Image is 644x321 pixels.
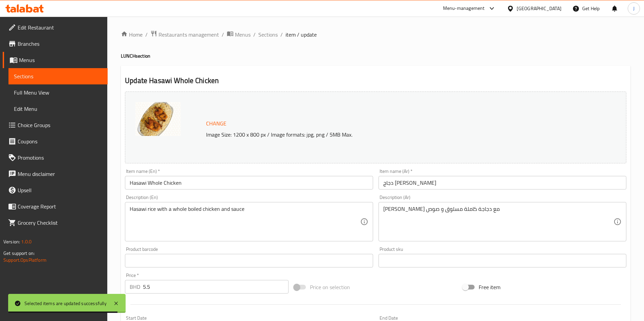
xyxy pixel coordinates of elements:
li: / [145,31,148,39]
span: Upsell [18,186,102,194]
span: Free item [479,283,500,291]
span: Menu disclaimer [18,170,102,178]
span: Full Menu View [14,88,102,97]
nav: breadcrumb [121,30,630,39]
span: Sections [14,72,102,80]
div: Menu-management [443,4,485,13]
p: BHD [130,283,140,291]
a: Menu disclaimer [3,166,108,182]
span: Branches [18,40,102,48]
span: Get support on: [3,249,35,258]
a: Upsell [3,182,108,198]
a: Support.OpsPlatform [3,256,47,264]
textarea: Hasawi rice with a whole boiled chicken and sauce [130,206,360,238]
img: mmw_638797218000415542 [135,102,181,136]
input: Please enter product sku [379,254,626,267]
a: Sections [258,31,278,39]
a: Coupons [3,133,108,149]
input: Please enter product barcode [125,254,373,267]
a: Full Menu View [8,84,108,101]
span: Promotions [18,154,102,162]
a: Edit Restaurant [3,19,108,36]
textarea: [PERSON_NAME] مع دجاجة كاملة مسلوق و صوص [383,206,613,238]
span: Version: [3,237,20,246]
a: Restaurants management [150,30,219,39]
a: Grocery Checklist [3,215,108,231]
span: Menus [19,56,102,64]
a: Promotions [3,149,108,166]
span: Choice Groups [18,121,102,129]
span: Menus [235,31,251,39]
input: Enter name En [125,176,373,189]
span: Coupons [18,137,102,145]
li: / [253,31,256,39]
span: Grocery Checklist [18,219,102,227]
input: Enter name Ar [379,176,626,189]
a: Branches [3,36,108,52]
h4: LUNCH section [121,53,630,59]
span: J [633,5,634,12]
input: Please enter price [143,280,289,294]
li: / [280,31,283,39]
a: Menus [3,52,108,68]
span: Change [206,119,226,128]
span: Edit Restaurant [18,23,102,32]
p: Image Size: 1200 x 800 px / Image formats: jpg, png / 5MB Max. [203,131,564,139]
span: Restaurants management [159,31,219,39]
a: Sections [8,68,108,84]
div: [GEOGRAPHIC_DATA] [517,5,562,12]
a: Menus [227,30,251,39]
span: Coverage Report [18,202,102,210]
h2: Update Hasawi Whole Chicken [125,76,626,86]
span: item / update [286,31,317,39]
span: Price on selection [310,283,350,291]
a: Coverage Report [3,198,108,215]
a: Edit Menu [8,101,108,117]
a: Home [121,31,143,39]
button: Change [203,117,229,131]
li: / [222,31,224,39]
span: 1.0.0 [21,237,32,246]
span: Edit Menu [14,105,102,113]
div: Selected items are updated successfully [24,300,107,307]
a: Choice Groups [3,117,108,133]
